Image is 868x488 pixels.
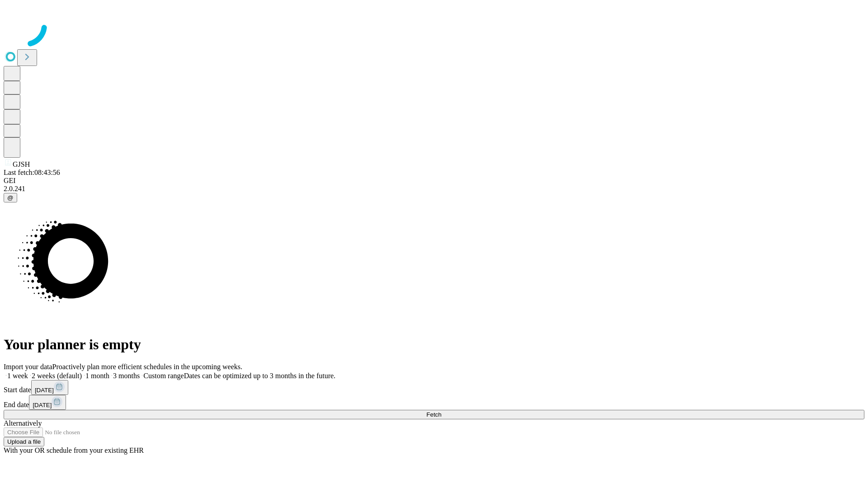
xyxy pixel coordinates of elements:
[4,336,864,353] h1: Your planner is empty
[426,411,441,418] span: Fetch
[4,410,864,419] button: Fetch
[4,380,864,395] div: Start date
[184,372,335,380] span: Dates can be optimized up to 3 months in the future.
[33,402,52,408] span: [DATE]
[4,437,44,446] button: Upload a file
[7,372,28,380] span: 1 week
[29,395,66,410] button: [DATE]
[7,194,14,201] span: @
[4,363,52,371] span: Import your data
[143,372,184,380] span: Custom range
[4,419,42,427] span: Alternatively
[113,372,140,380] span: 3 months
[31,380,68,395] button: [DATE]
[35,387,54,394] span: [DATE]
[85,372,109,380] span: 1 month
[4,395,864,410] div: End date
[13,160,30,168] span: GJSH
[52,363,242,371] span: Proactively plan more efficient schedules in the upcoming weeks.
[4,177,864,185] div: GEI
[4,446,144,454] span: With your OR schedule from your existing EHR
[4,169,60,176] span: Last fetch: 08:43:56
[4,193,17,202] button: @
[4,185,864,193] div: 2.0.241
[32,372,82,380] span: 2 weeks (default)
